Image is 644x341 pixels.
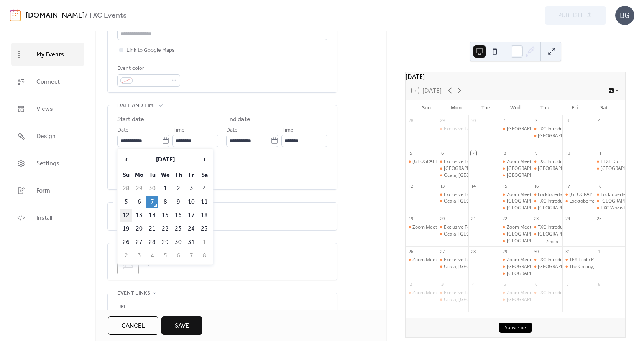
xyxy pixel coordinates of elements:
th: Su [120,169,132,181]
div: 28 [471,249,476,254]
div: Zoom Meeting - Texit Miner Quick Start [406,257,437,263]
div: Mansfield, TX- TXC Informational Meeting [500,126,531,132]
div: Orlando, FL - TEXITcoin Team Meet-up [531,205,562,211]
span: Time [172,126,185,135]
div: TXC Introduction and Update! [538,224,600,231]
div: [GEOGRAPHIC_DATA], [GEOGRAPHIC_DATA] - TexitCoin Meeting @ [GEOGRAPHIC_DATA] [412,158,603,165]
div: Locktoberfest '3 - 5th Anniversary Celebration! [594,191,625,198]
a: Form [11,179,84,202]
div: 30 [533,249,539,254]
div: TXC Introduction and Update! [531,257,562,263]
div: 22 [502,216,508,222]
span: Views [36,103,53,115]
div: 15 [502,183,508,189]
td: 8 [198,249,210,262]
div: Mansfield, TX - TexitCoin Lunch & Learn at El Primos [562,191,594,198]
div: Locktoberfest '3 - 5th Anniversary Celebration! [538,191,637,198]
div: TXC Introduction and Update! [531,126,562,132]
div: TXC Introduction and Update! [538,158,600,165]
div: TXC Introduction and Update! [531,198,562,204]
td: 26 [120,236,132,249]
td: 6 [172,249,184,262]
div: 29 [439,118,445,124]
div: Ocala, FL- TEXITcoin Monday Meet-up & Dinner on Us! [437,231,468,237]
div: Exclusive Texit Coin Zoom ALL Miners & Guests Welcome! [437,257,468,263]
div: 19 [408,216,414,222]
td: 24 [185,222,197,235]
div: Exclusive Texit Coin Zoom ALL Miners & Guests Welcome! [444,158,567,165]
span: Install [36,212,52,224]
td: 28 [120,182,132,195]
div: 14 [471,183,476,189]
td: 19 [120,222,132,235]
span: Form [36,185,50,197]
div: 16 [533,183,539,189]
div: 3 [565,118,570,124]
div: Zoom Meeting - Texit Miner Quick Start [412,224,496,231]
div: Zoom Meeting - Texit Miner Quick Start [412,290,496,296]
div: 1 [502,118,508,124]
td: 10 [185,196,197,208]
div: Ocala, FL- TEXITcoin Monday Meet-up & Dinner on Us! [437,198,468,204]
button: Save [161,316,202,335]
td: 7 [185,249,197,262]
td: 5 [120,196,132,208]
div: 8 [596,281,602,287]
div: 5 [502,281,508,287]
td: 29 [159,236,171,249]
div: BG [615,6,634,25]
div: Las Vegas, NV - Crypto 2 Keys [594,198,625,204]
div: 18 [596,183,602,189]
span: Time [281,126,294,135]
td: 18 [198,209,210,222]
div: Mon [441,100,471,115]
div: Zoom Meeting - How To Profit From Crypto Mining [500,191,531,198]
span: Connect [36,76,60,88]
div: Sat [590,100,619,115]
div: 25 [596,216,602,222]
td: 3 [133,249,145,262]
div: 2 [533,118,539,124]
div: The Colony, TX - TEXITcoin Presents: Trick or TXC - A Blockchain Halloween Bash [562,264,594,270]
div: 2 [408,281,414,287]
div: Ocala, [GEOGRAPHIC_DATA]- TEXITcoin [DATE] Meet-up & Dinner on Us! [444,172,598,179]
div: 27 [439,249,445,254]
div: 12 [408,183,414,189]
td: 23 [172,222,184,235]
div: TEXITcoin Presents: Trick or TXC - A Blockchain Halloween Bash [562,257,594,263]
div: Orlando, FL - TEXITcoin Team Meet-up [531,264,562,270]
div: Zoom Meeting - How To Profit From Crypto Mining [507,290,614,296]
div: URL [117,303,326,312]
td: 21 [146,222,158,235]
th: Sa [198,169,210,181]
div: Orlando, FL - TEXITcoin Team Meet-up [531,133,562,139]
div: 6 [533,281,539,287]
div: 17 [565,183,570,189]
div: TEXIT Coin: To Infinity & Beyond: Basics Training [594,158,625,165]
div: Exclusive Texit Coin Zoom ALL Miners & Guests Welcome! [444,191,567,198]
div: 13 [439,183,445,189]
td: 4 [146,249,158,262]
td: 30 [146,182,158,195]
div: Fri [560,100,589,115]
div: Orlando, FL - TexitCoin Team Meetup at Orlando Ice Den [500,205,531,211]
td: 11 [198,196,210,208]
div: Exclusive Texit Coin Zoom ALL Miners & Guests Welcome! [444,224,567,231]
td: 5 [159,249,171,262]
a: Settings [11,152,84,175]
div: 1 [596,249,602,254]
td: 13 [133,209,145,222]
button: Cancel [108,316,158,335]
div: Exclusive Texit Coin Zoom ALL Miners & Guests Welcome! [444,257,567,263]
div: Ocala, [GEOGRAPHIC_DATA]- TEXITcoin [DATE] Meet-up & Dinner on Us! [444,264,598,270]
div: 23 [533,216,539,222]
div: 30 [471,118,476,124]
div: Mansfield, TX- TXC Informational Meeting [500,231,531,237]
td: 1 [159,182,171,195]
td: 31 [185,236,197,249]
div: Wed [501,100,530,115]
div: Start date [117,115,144,124]
td: 16 [172,209,184,222]
div: Ocala, FL- TEXITcoin Monday Meet-up & Dinner on Us! [437,297,468,303]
